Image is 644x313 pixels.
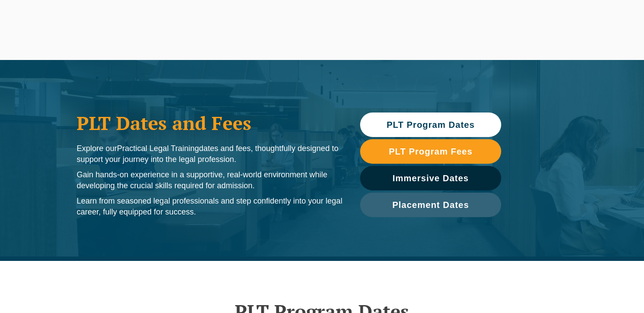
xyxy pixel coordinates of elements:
a: PLT Program Fees [360,139,501,164]
a: Placement Dates [360,193,501,217]
a: PLT Program Dates [360,113,501,137]
span: PLT Program Dates [386,120,474,129]
p: Gain hands-on experience in a supportive, real-world environment while developing the crucial ski... [77,169,343,191]
p: Explore our dates and fees, thoughtfully designed to support your journey into the legal profession. [77,143,343,165]
span: Immersive Dates [393,174,469,183]
a: Immersive Dates [360,166,501,190]
h1: PLT Dates and Fees [77,112,343,134]
span: PLT Program Fees [389,147,472,156]
p: Learn from seasoned legal professionals and step confidently into your legal career, fully equipp... [77,196,343,218]
span: Placement Dates [392,200,469,209]
span: Practical Legal Training [117,144,199,153]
